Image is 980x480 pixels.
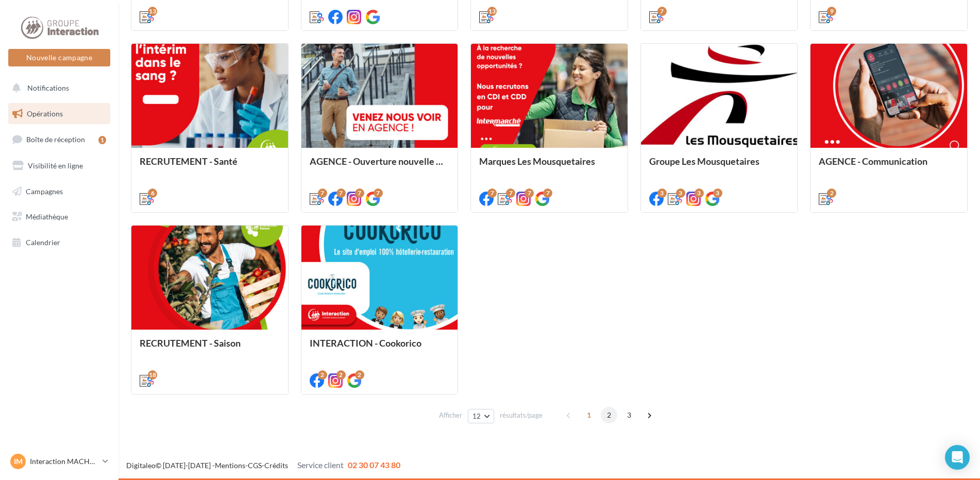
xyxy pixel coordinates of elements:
a: Opérations [6,103,112,125]
span: IM [14,456,23,467]
span: Campagnes [26,186,63,195]
a: Calendrier [6,232,112,253]
a: CGS [248,461,262,470]
div: 3 [657,188,667,198]
a: Mentions [215,461,245,470]
div: 6 [148,188,157,198]
span: 12 [472,412,481,420]
div: Marques Les Mousquetaires [479,156,619,177]
a: Visibilité en ligne [6,155,112,177]
span: résultats/page [500,410,543,420]
div: 2 [827,188,836,198]
div: 7 [336,188,346,198]
div: 7 [506,188,515,198]
div: 3 [713,188,722,198]
a: Campagnes [6,181,112,202]
a: Crédits [264,461,288,470]
div: Open Intercom Messenger [945,445,970,470]
div: 7 [525,188,534,198]
div: 9 [827,7,836,16]
a: Boîte de réception1 [6,128,112,150]
span: Notifications [27,83,69,92]
span: 1 [581,407,597,423]
div: 1 [98,136,106,144]
button: Nouvelle campagne [8,49,110,66]
div: 7 [543,188,552,198]
div: RECRUTEMENT - Saison [140,338,280,358]
span: 2 [601,407,617,423]
span: 3 [621,407,637,423]
span: © [DATE]-[DATE] - - - [126,461,400,470]
button: 12 [468,409,494,423]
div: AGENCE - Ouverture nouvelle agence [310,156,450,177]
a: Médiathèque [6,206,112,228]
span: Médiathèque [26,212,68,221]
div: 2 [355,370,364,380]
div: INTERACTION - Cookorico [310,338,450,358]
span: 02 30 07 43 80 [348,460,400,470]
span: Service client [297,460,344,470]
div: 7 [374,188,383,198]
span: Calendrier [26,238,60,247]
div: 3 [695,188,704,198]
div: AGENCE - Communication [819,156,959,177]
span: Opérations [27,109,63,118]
div: Groupe Les Mousquetaires [649,156,789,177]
div: 13 [148,7,157,16]
div: 7 [318,188,327,198]
div: RECRUTEMENT - Santé [140,156,280,177]
div: 7 [657,7,667,16]
div: 2 [336,370,346,380]
div: 7 [487,188,497,198]
span: Visibilité en ligne [28,161,83,170]
a: Digitaleo [126,461,156,470]
div: 13 [487,7,497,16]
span: Afficher [439,410,462,420]
a: IM Interaction MACHECOUL [8,452,110,471]
span: Boîte de réception [26,135,85,144]
p: Interaction MACHECOUL [30,456,98,467]
button: Notifications [6,77,108,99]
div: 2 [318,370,327,380]
div: 3 [676,188,685,198]
div: 18 [148,370,157,380]
div: 7 [355,188,364,198]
